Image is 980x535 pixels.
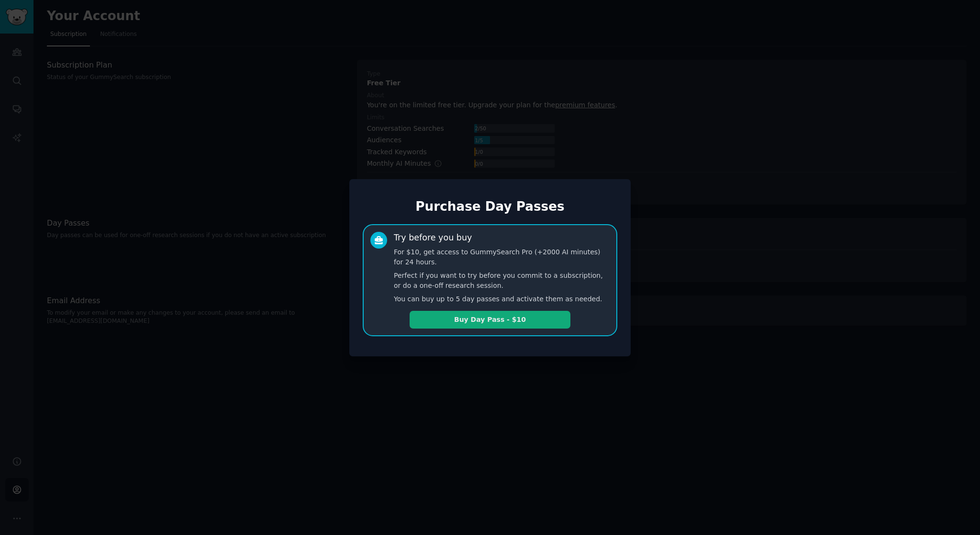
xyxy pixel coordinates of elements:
p: You can buy up to 5 day passes and activate them as needed. [394,294,610,304]
p: Perfect if you want to try before you commit to a subscription, or do a one-off research session. [394,271,610,291]
h1: Purchase Day Passes [363,199,617,215]
button: Buy Day Pass - $10 [410,311,570,329]
div: Try before you buy [394,232,472,244]
p: For $10, get access to GummySearch Pro (+2000 AI minutes) for 24 hours. [394,247,610,267]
